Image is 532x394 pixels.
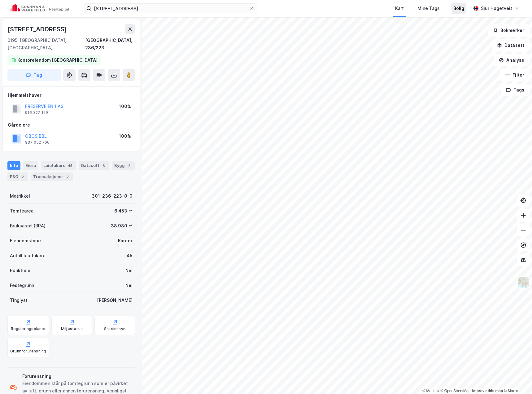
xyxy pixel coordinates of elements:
[119,132,131,140] div: 100%
[111,222,133,230] div: 38 980 ㎡
[10,222,46,230] div: Bruksareal (BRA)
[112,161,135,170] div: Bygg
[10,349,46,354] div: Grunnforurensning
[10,207,35,215] div: Tomteareal
[8,121,135,129] div: Gårdeiere
[500,69,530,81] button: Filter
[10,267,30,274] div: Punktleie
[422,389,439,393] a: Mapbox
[118,237,133,244] div: Kontor
[125,282,133,289] div: Nei
[126,163,132,169] div: 2
[453,5,464,12] div: Bolig
[64,174,71,180] div: 2
[492,39,530,51] button: Datasett
[23,161,38,170] div: Eiere
[104,326,125,331] div: Saksinnsyn
[472,389,503,393] a: Improve this map
[91,4,249,13] input: Søk på adresse, matrikkel, gårdeiere, leietakere eller personer
[10,282,34,289] div: Festegrunn
[10,237,41,244] div: Eiendomstype
[10,252,46,259] div: Antall leietakere
[417,5,440,12] div: Mine Tags
[20,174,26,180] div: 2
[101,163,107,169] div: 6
[395,5,404,12] div: Kart
[97,297,133,304] div: [PERSON_NAME]
[7,37,85,51] div: 0195, [GEOGRAPHIC_DATA], [GEOGRAPHIC_DATA]
[517,276,529,288] img: Z
[494,54,530,66] button: Analyse
[501,364,532,394] iframe: Chat Widget
[92,192,133,200] div: 301-236-223-0-0
[127,252,133,259] div: 45
[67,163,74,169] div: 45
[7,24,68,34] div: [STREET_ADDRESS]
[488,24,530,37] button: Bokmerker
[125,267,133,274] div: Nei
[10,4,69,13] img: cushman-wakefield-realkapital-logo.202ea83816669bd177139c58696a8fa1.svg
[119,103,131,110] div: 100%
[31,172,73,181] div: Transaksjoner
[441,389,471,393] a: OpenStreetMap
[11,326,46,331] div: Reguleringsplaner
[10,192,30,200] div: Matrikkel
[25,110,48,115] div: 916 327 129
[79,161,109,170] div: Datasett
[10,297,28,304] div: Tinglyst
[114,207,133,215] div: 6 453 ㎡
[7,69,61,81] button: Tag
[22,373,133,380] div: Forurensning
[8,92,135,99] div: Hjemmelshaver
[481,5,512,12] div: Sjur Høgetveit
[85,37,135,51] div: [GEOGRAPHIC_DATA], 236/223
[61,326,83,331] div: Miljøstatus
[501,84,530,96] button: Tags
[41,161,76,170] div: Leietakere
[17,56,98,64] div: Kontoreiendom [GEOGRAPHIC_DATA]
[25,140,50,145] div: 937 052 766
[501,364,532,394] div: Kontrollprogram for chat
[7,172,28,181] div: ESG
[7,161,20,170] div: Info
